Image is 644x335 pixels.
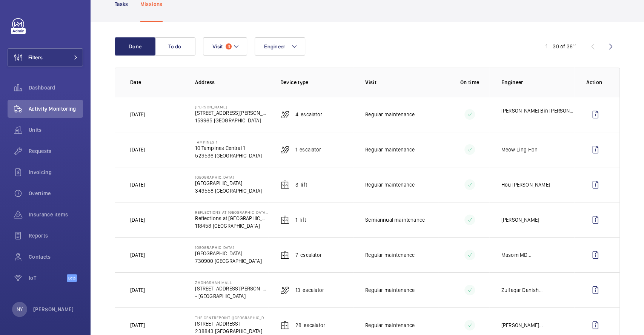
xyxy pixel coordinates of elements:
p: Masom MD [501,251,527,259]
p: Missions [140,0,163,8]
p: [DATE] [130,146,145,153]
span: Filters [28,54,43,61]
p: Zulfaqar Danish [501,286,539,294]
p: 13 Escalator [295,286,324,294]
span: IoT [29,274,67,282]
span: Reports [29,232,83,239]
img: elevator.svg [280,250,289,259]
p: [DATE] [130,321,145,329]
p: Visit [365,79,438,86]
span: Engineer [264,43,285,49]
p: [GEOGRAPHIC_DATA] [195,179,262,187]
p: Regular maintenance [365,146,415,153]
button: Visit4 [203,37,247,56]
p: [GEOGRAPHIC_DATA] [195,245,261,250]
p: 3 Lift [295,181,307,188]
p: [STREET_ADDRESS] [195,320,268,327]
p: [GEOGRAPHIC_DATA] [195,175,262,179]
p: 1 Escalator [295,146,321,153]
span: Units [29,126,83,134]
p: [PERSON_NAME] [501,216,539,224]
p: The Centrepoint ([GEOGRAPHIC_DATA]) [195,315,268,320]
p: Regular maintenance [365,181,415,188]
p: Action [586,79,604,86]
img: elevator.svg [280,215,289,224]
p: 238843 [GEOGRAPHIC_DATA] [195,327,268,335]
p: [PERSON_NAME] Bin [PERSON_NAME] [501,107,574,114]
p: [PERSON_NAME] [33,306,74,313]
span: Overtime [29,190,83,197]
div: ... [501,107,574,122]
p: [DATE] [130,251,145,259]
button: Filters [8,48,83,66]
p: 118458 [GEOGRAPHIC_DATA] [195,222,268,230]
p: Hou [PERSON_NAME] [501,181,550,188]
span: 4 [226,43,232,49]
p: Regular maintenance [365,111,415,118]
p: [STREET_ADDRESS][PERSON_NAME] [195,109,268,117]
p: Regular maintenance [365,251,415,259]
span: Visit [212,43,223,49]
p: [STREET_ADDRESS][PERSON_NAME] [195,285,268,292]
p: [PERSON_NAME] [195,105,268,109]
p: Reflections at [GEOGRAPHIC_DATA][PERSON_NAME] [195,215,268,222]
button: Engineer [255,37,305,56]
p: [DATE] [130,216,145,224]
p: Regular maintenance [365,321,415,329]
img: escalator.svg [280,110,289,119]
p: Tampines 1 [195,140,262,144]
p: [DATE] [130,181,145,188]
button: To do [155,37,195,56]
p: Date [130,79,183,86]
div: 1 – 30 of 3811 [545,43,576,50]
div: ... [501,321,543,329]
p: 730900 [GEOGRAPHIC_DATA] [195,257,261,265]
p: Meow Ling Hon [501,146,538,153]
span: Requests [29,147,83,155]
div: ... [501,286,543,294]
p: [GEOGRAPHIC_DATA] [195,250,261,257]
p: Device type [280,79,353,86]
img: elevator.svg [280,321,289,330]
p: Semiannual maintenance [365,216,425,224]
div: ... [501,251,531,259]
span: Beta [67,274,77,282]
p: REFLECTIONS AT [GEOGRAPHIC_DATA][PERSON_NAME] (RBC) [195,210,268,215]
p: 529536 [GEOGRAPHIC_DATA] [195,152,262,159]
p: Regular maintenance [365,286,415,294]
span: Contacts [29,253,83,261]
img: escalator.svg [280,145,289,154]
p: 1 Lift [295,216,306,224]
p: Zhongshan Mall [195,280,268,285]
p: 4 Escalator [295,111,322,118]
span: Dashboard [29,84,83,91]
span: Insurance items [29,211,83,218]
p: On time [450,79,489,86]
p: Engineer [501,79,574,86]
button: Done [115,37,155,56]
span: Invoicing [29,168,83,176]
span: Activity Monitoring [29,105,83,113]
p: Tasks [115,0,128,8]
p: - [GEOGRAPHIC_DATA] [195,292,268,300]
img: escalator.svg [280,286,289,295]
p: 28 Escalator [295,321,325,329]
p: [DATE] [130,111,145,118]
p: 7 Escalator [295,251,322,259]
p: NY [17,306,23,313]
p: 10 Tampines Central 1 [195,144,262,152]
img: elevator.svg [280,180,289,189]
p: Address [195,79,268,86]
p: [DATE] [130,286,145,294]
p: [PERSON_NAME] [501,321,539,329]
p: 349558 [GEOGRAPHIC_DATA] [195,187,262,195]
p: 159965 [GEOGRAPHIC_DATA] [195,117,268,124]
